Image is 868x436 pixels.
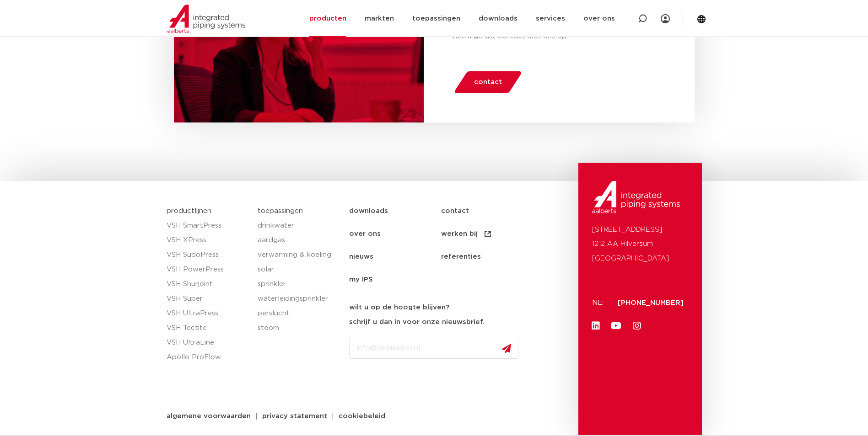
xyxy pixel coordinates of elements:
a: privacy statement [255,413,334,420]
a: my IPS [349,268,441,291]
strong: wilt u op de hoogte blijven? [349,304,449,311]
a: aardgas [258,233,340,248]
p: NL: [592,296,607,310]
a: [PHONE_NUMBER] [618,299,684,306]
span: contact [474,75,502,90]
a: verwarming & koeling [258,248,340,262]
a: VSH UltraPress [167,306,249,321]
a: contact [441,200,533,223]
a: VSH SudoPress [167,248,249,262]
a: waterleidingsprinkler [258,292,340,306]
a: werken bij [441,223,533,245]
a: solar [258,262,340,277]
a: VSH Super [167,292,249,306]
p: [STREET_ADDRESS] 1212 AA Hilversum [GEOGRAPHIC_DATA] [592,223,688,266]
a: VSH Tectite [167,321,249,335]
a: algemene voorwaarden [160,413,258,420]
nav: Menu [349,200,574,291]
a: VSH SmartPress [167,218,249,233]
a: VSH Shurjoint [167,277,249,292]
input: info@emailadres.nl [349,338,518,359]
a: sprinkler [258,277,340,292]
a: contact [453,71,523,93]
a: downloads [349,200,441,223]
a: drinkwater [258,218,340,233]
a: VSH UltraLine [167,335,249,350]
a: VSH XPress [167,233,249,248]
iframe: reCAPTCHA [349,366,488,402]
img: send.svg [502,344,511,353]
a: toepassingen [258,207,303,214]
a: perslucht [258,306,340,321]
a: nieuws [349,245,441,268]
a: cookiebeleid [332,413,392,420]
span: privacy statement [262,413,327,420]
a: over ons [349,223,441,245]
a: Apollo ProFlow [167,350,249,365]
a: stoom [258,321,340,335]
span: cookiebeleid [339,413,385,420]
a: referenties [441,245,533,268]
a: productlijnen [167,207,211,214]
a: VSH PowerPress [167,262,249,277]
strong: schrijf u dan in voor onze nieuwsbrief. [349,319,485,325]
span: algemene voorwaarden [167,413,251,420]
